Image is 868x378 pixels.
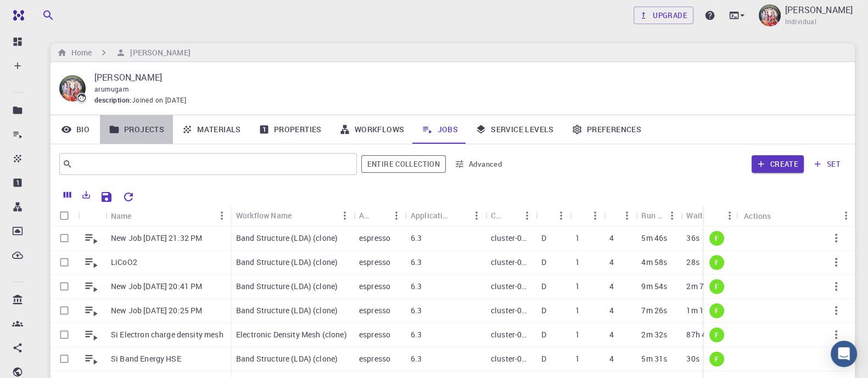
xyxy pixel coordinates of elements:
button: Sort [575,207,593,224]
p: 1m 10s [686,305,712,316]
button: Menu [586,207,604,224]
button: Sort [501,207,518,224]
button: Sort [292,207,309,224]
nav: breadcrumb [55,47,193,59]
button: set [808,155,846,173]
div: Name [105,205,231,227]
button: Menu [663,207,681,224]
img: D ARUMUGAM [759,4,781,26]
p: 87h 47m 9s [686,329,727,340]
div: Nodes [570,205,604,226]
p: New Job [DATE] 20:25 PM [111,305,202,316]
div: Cluster [491,205,501,226]
button: Sort [541,207,559,224]
button: Menu [837,207,855,224]
p: Band Structure (LDA) (clone) [236,281,338,292]
p: cluster-001 [491,329,530,340]
div: Open Intercom Messenger [831,341,857,367]
img: logo [9,10,24,21]
div: Wait Time [686,205,715,226]
button: Sort [370,207,388,224]
button: Menu [468,207,485,224]
p: 4 [609,233,614,244]
p: 1 [575,257,580,268]
p: 2m 32s [641,329,667,340]
p: 1 [575,353,580,364]
span: F [710,330,723,340]
p: espresso [359,305,390,316]
p: [PERSON_NAME] [94,71,837,84]
div: Application Version [405,205,485,226]
p: cluster-001 [491,281,530,292]
p: D [541,329,546,340]
span: Individual [785,16,816,27]
div: finished [709,328,724,342]
a: Materials [173,115,250,144]
span: F [710,258,723,267]
p: 6.3 [411,329,422,340]
h6: Home [67,47,92,59]
div: Application [359,205,370,226]
p: Band Structure (LDA) (clone) [236,353,338,364]
div: finished [709,303,724,318]
p: cluster-001 [491,257,530,268]
div: Icon [78,205,105,227]
p: espresso [359,257,390,268]
p: cluster-001 [491,305,530,316]
button: Menu [213,207,231,224]
p: LiCoO2 [111,257,137,268]
p: espresso [359,353,390,364]
button: Sort [709,207,727,224]
span: F [710,234,723,243]
p: Band Structure (LDA) (clone) [236,233,338,244]
div: finished [709,255,724,270]
a: Projects [100,115,173,144]
p: 4 [609,329,614,340]
span: arumugam [94,84,128,93]
span: F [710,282,723,291]
p: 36s [686,233,699,244]
p: 1 [575,233,580,244]
p: cluster-001 [491,353,530,364]
a: Properties [250,115,331,144]
a: Workflows [331,115,413,144]
p: D [541,353,546,364]
p: D [541,257,546,268]
p: New Job [DATE] 21:32 PM [111,233,202,244]
p: 6.3 [411,305,422,316]
p: 5m 31s [641,353,667,364]
button: Reset Explorer Settings [117,186,139,208]
span: Filter throughout whole library including sets (folders) [361,155,446,173]
a: Preferences [563,115,650,144]
h6: [PERSON_NAME] [126,47,190,59]
p: 4 [609,281,614,292]
button: Menu [721,207,738,224]
div: Application [354,205,405,226]
button: Entire collection [361,155,446,173]
p: 4 [609,305,614,316]
a: Bio [51,115,100,144]
p: espresso [359,233,390,244]
p: 1 [575,281,580,292]
button: Columns [58,186,77,204]
button: Advanced [450,155,507,173]
p: espresso [359,329,390,340]
p: Band Structure (LDA) (clone) [236,305,338,316]
div: finished [709,352,724,366]
p: 6.3 [411,353,422,364]
a: Jobs [413,115,467,144]
p: Si Band Energy HSE [111,353,181,364]
button: Create [752,155,804,173]
span: description : [94,95,132,106]
button: Menu [618,207,636,224]
span: F [710,354,723,364]
div: Application Version [411,205,450,226]
span: F [710,306,723,315]
div: Cluster [485,205,536,226]
p: 4m 58s [641,257,667,268]
div: finished [709,279,724,294]
p: 6.3 [411,233,422,244]
div: finished [709,231,724,246]
p: [PERSON_NAME] [785,3,853,16]
button: Save Explorer Settings [96,186,117,208]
